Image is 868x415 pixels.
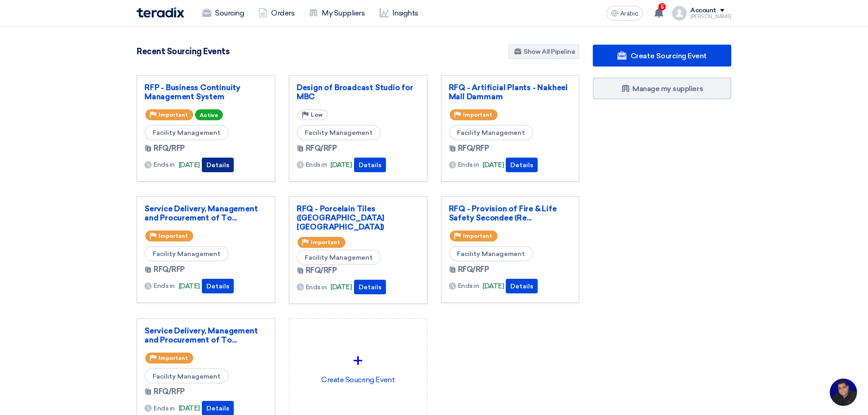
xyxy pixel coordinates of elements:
[202,158,234,172] button: Details
[449,204,572,222] a: RFQ - Provision of Fire & Life Safety Secondee (Re...
[463,112,492,118] font: Important
[297,204,384,231] font: RFQ - Porcelain Tiles ([GEOGRAPHIC_DATA] [GEOGRAPHIC_DATA])
[483,282,504,290] font: [DATE]
[354,280,386,294] button: Details
[144,204,257,222] font: Service Delivery, Management and Procurement of To...
[449,83,568,101] font: RFQ - Artificial Plants - Nakheel Mall Dammam
[524,48,575,56] font: Show All Pipeline
[159,233,188,239] font: Important
[458,144,489,153] font: RFQ/RFP
[606,6,643,20] button: Arabic
[672,6,687,20] img: profile_test.png
[153,372,221,380] font: Facility Management
[510,282,533,290] font: Details
[830,379,857,406] a: Open chat
[206,282,229,290] font: Details
[506,158,538,172] button: Details
[508,45,579,59] a: Show All Pipeline
[449,204,557,222] font: RFQ - Provision of Fire & Life Safety Secondee (Re...
[306,144,337,153] font: RFQ/RFP
[137,46,229,56] font: Recent Sourcing Events
[463,233,492,239] font: Important
[159,112,188,118] font: Important
[690,14,731,20] font: [PERSON_NAME]
[195,3,251,23] a: Sourcing
[297,83,420,101] a: Design of Broadcast Studio for MBC
[306,161,327,169] font: Ends in
[202,279,234,293] button: Details
[200,112,218,118] font: Active
[251,3,302,23] a: Orders
[354,158,386,172] button: Details
[353,350,363,372] font: +
[359,161,381,169] font: Details
[154,282,175,290] font: Ends in
[483,161,504,169] font: [DATE]
[144,326,257,344] font: Service Delivery, Management and Procurement of To...
[206,405,229,412] font: Details
[297,83,413,101] font: Design of Broadcast Studio for MBC
[154,144,185,153] font: RFQ/RFP
[305,129,373,137] font: Facility Management
[137,7,184,18] img: Teradix logo
[359,283,381,291] font: Details
[306,266,337,275] font: RFQ/RFP
[690,6,716,14] font: Account
[321,375,395,384] font: Create Soucring Event
[632,84,703,93] font: Manage my suppliers
[306,283,327,291] font: Ends in
[449,83,572,101] a: RFQ - Artificial Plants - Nakheel Mall Dammam
[458,282,479,290] font: Ends in
[311,112,323,118] font: Low
[215,9,244,17] font: Sourcing
[179,161,200,169] font: [DATE]
[297,204,420,231] a: RFQ - Porcelain Tiles ([GEOGRAPHIC_DATA] [GEOGRAPHIC_DATA])
[154,405,175,412] font: Ends in
[593,77,731,99] a: Manage my suppliers
[510,161,533,169] font: Details
[392,9,418,17] font: Insights
[179,404,200,412] font: [DATE]
[144,83,267,101] a: RFP - Business Continuity Management System
[458,161,479,169] font: Ends in
[179,282,200,290] font: [DATE]
[206,161,229,169] font: Details
[144,204,267,222] a: Service Delivery, Management and Procurement of To...
[322,9,365,17] font: My Suppliers
[153,250,221,258] font: Facility Management
[631,51,707,60] font: Create Sourcing Event
[154,387,185,396] font: RFQ/RFP
[372,3,426,23] a: Insights
[458,265,489,274] font: RFQ/RFP
[311,239,340,246] font: Important
[302,3,372,23] a: My Suppliers
[620,10,638,17] font: Arabic
[305,254,373,261] font: Facility Management
[330,283,352,291] font: [DATE]
[154,265,185,274] font: RFQ/RFP
[144,326,267,344] a: Service Delivery, Management and Procurement of To...
[506,279,538,293] button: Details
[154,161,175,169] font: Ends in
[661,4,664,10] font: 5
[271,9,294,17] font: Orders
[330,161,352,169] font: [DATE]
[159,355,188,361] font: Important
[457,129,525,137] font: Facility Management
[153,129,221,137] font: Facility Management
[457,250,525,258] font: Facility Management
[144,83,241,101] font: RFP - Business Continuity Management System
